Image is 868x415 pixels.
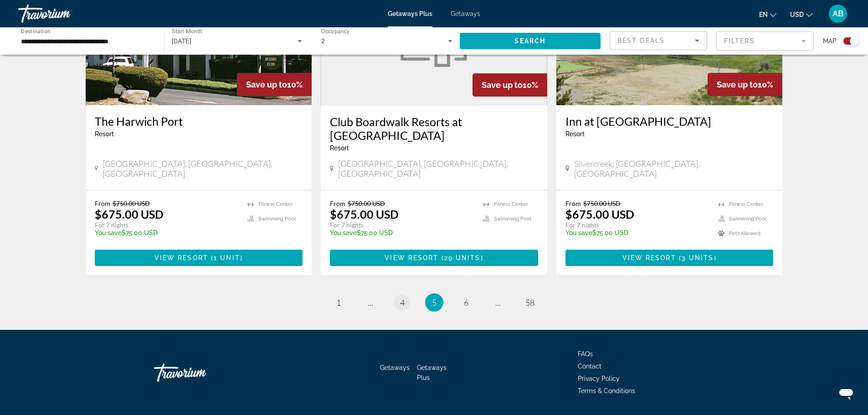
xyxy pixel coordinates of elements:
span: Resort [565,130,585,138]
span: 5 [432,297,437,307]
span: ... [368,297,373,307]
span: Fitness Center [258,201,293,207]
span: View Resort [622,254,676,261]
span: Destination [21,28,51,34]
span: Silvercreek, [GEOGRAPHIC_DATA], [GEOGRAPHIC_DATA] [574,159,773,179]
iframe: Button to launch messaging window [832,379,861,408]
a: FAQs [578,350,593,358]
span: en [759,11,768,18]
span: $750.00 USD [583,200,621,207]
p: $675.00 USD [330,207,399,221]
p: $75.00 USD [330,229,474,236]
span: You save [95,229,122,236]
span: ( ) [208,254,243,261]
span: [GEOGRAPHIC_DATA], [GEOGRAPHIC_DATA], [GEOGRAPHIC_DATA] [103,159,303,179]
span: Search [514,37,545,45]
a: Travorium [154,359,245,386]
p: $675.00 USD [565,207,634,221]
span: Resort [95,130,114,138]
mat-select: Sort by [617,35,699,46]
span: 1 unit [214,254,240,261]
button: Change language [759,8,776,21]
a: Privacy Policy [578,375,620,382]
span: You save [565,229,592,236]
span: 2 [321,37,325,45]
p: $675.00 USD [95,207,164,221]
span: From [330,200,345,207]
span: 3 units [682,254,714,261]
span: USD [790,11,804,18]
a: Getaways Plus [388,10,432,17]
span: Pets Allowed [729,231,760,236]
button: View Resort(29 units) [330,250,538,266]
span: $750.00 USD [113,200,150,207]
span: Start Month [172,28,202,35]
button: User Menu [826,4,850,23]
span: You save [330,229,357,236]
span: ... [495,297,501,307]
span: 6 [464,297,468,307]
span: 4 [400,297,405,307]
a: The Harwich Port [95,114,303,128]
a: Contact [578,363,601,370]
span: ( ) [438,254,483,261]
a: Getaways Plus [417,364,447,381]
span: [GEOGRAPHIC_DATA], [GEOGRAPHIC_DATA], [GEOGRAPHIC_DATA] [338,159,538,179]
span: Fitness Center [729,201,763,207]
button: View Resort(1 unit) [95,250,303,266]
div: 10% [237,73,312,96]
button: Change currency [790,8,812,21]
span: 29 units [444,254,481,261]
p: For 7 nights [95,221,239,229]
a: Club Boardwalk Resorts at [GEOGRAPHIC_DATA] [330,115,538,142]
p: $75.00 USD [565,229,709,236]
span: [DATE] [172,37,192,45]
button: Filter [716,31,814,51]
span: From [565,200,581,207]
a: Terms & Conditions [578,387,635,395]
span: 58 [525,297,534,307]
span: Save up to [717,80,758,89]
div: 10% [473,73,547,97]
span: AB [832,9,843,18]
span: View Resort [154,254,208,261]
p: $75.00 USD [95,229,239,236]
a: Travorium [18,2,109,26]
p: For 7 nights [565,221,709,229]
a: Getaways [451,10,480,17]
span: Fitness Center [494,201,528,207]
button: View Resort(3 units) [565,250,774,266]
span: Swimming Pool [258,216,296,222]
button: Search [460,33,601,49]
p: For 7 nights [330,221,474,229]
a: Inn at [GEOGRAPHIC_DATA] [565,114,774,128]
span: Save up to [482,80,523,90]
span: Save up to [246,80,287,89]
div: 10% [708,73,782,96]
span: Best Deals [617,37,665,44]
span: 1 [336,297,341,307]
span: Map [823,35,837,47]
span: Swimming Pool [494,216,531,222]
span: From [95,200,110,207]
nav: Pagination [86,293,783,312]
span: Swimming Pool [729,216,766,222]
span: $750.00 USD [348,200,385,207]
span: View Resort [385,254,438,261]
span: ( ) [676,254,717,261]
a: Getaways [380,364,410,371]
